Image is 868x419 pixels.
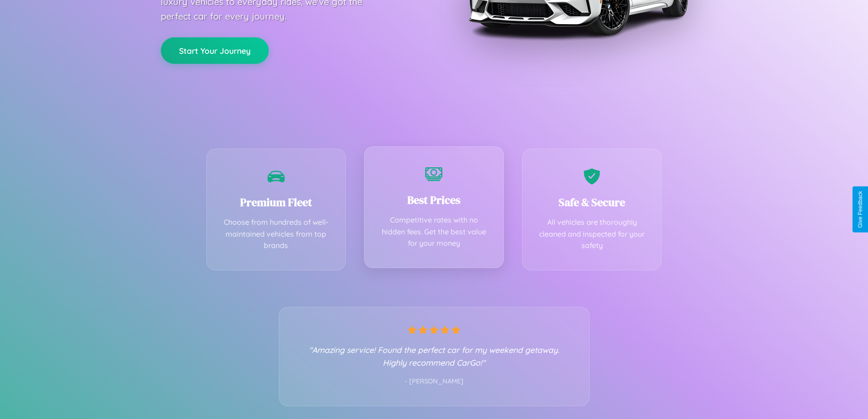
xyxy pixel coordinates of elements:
button: Start Your Journey [161,37,269,64]
p: Choose from hundreds of well-maintained vehicles from top brands [221,217,332,252]
h3: Safe & Secure [536,195,648,210]
div: Give Feedback [857,191,863,228]
h3: Best Prices [378,192,490,207]
p: Competitive rates with no hidden fees. Get the best value for your money [378,214,490,249]
p: All vehicles are thoroughly cleaned and inspected for your safety [536,217,648,252]
p: - [PERSON_NAME] [298,376,571,388]
h3: Premium Fleet [221,195,332,210]
p: "Amazing service! Found the perfect car for my weekend getaway. Highly recommend CarGo!" [298,343,571,369]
